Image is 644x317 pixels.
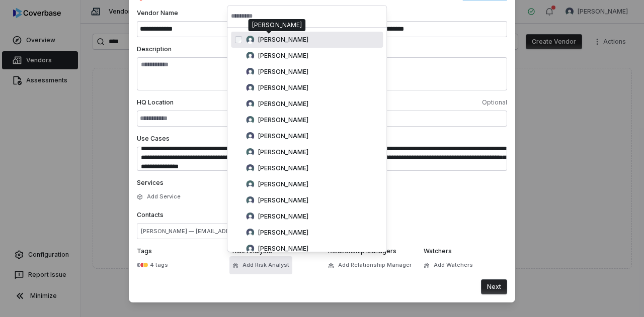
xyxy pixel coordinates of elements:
span: Vendor Name [137,9,224,17]
span: [PERSON_NAME] [258,229,308,237]
button: Add Watchers [421,256,476,274]
img: Andrew Jerrel Nunez avatar [246,180,254,188]
img: Alfonso Serrano avatar [246,100,254,108]
span: Description [137,45,172,53]
span: Tags [137,247,152,255]
span: Contacts [137,211,164,219]
img: Arun Muthu avatar [246,245,254,253]
span: HQ Location [137,98,320,107]
span: [PERSON_NAME] [258,213,308,221]
span: [PERSON_NAME] [258,68,308,76]
img: Alexey Goncharov avatar [246,84,254,92]
img: Amar Das avatar [246,116,254,124]
span: [PERSON_NAME] [258,100,308,108]
img: Andrew Burns avatar [246,164,254,172]
span: [PERSON_NAME] [258,132,308,140]
img: Alexander Rogg avatar [246,52,254,60]
span: [PERSON_NAME] [258,180,308,188]
button: Next [481,279,507,294]
span: Risk Analysts [232,247,272,255]
span: Relationship Managers [328,247,396,255]
img: Amit Mehta avatar [246,148,254,156]
span: [PERSON_NAME] [258,245,308,253]
img: Alexey Goncharov avatar [246,68,254,76]
span: Use Cases [137,135,170,142]
img: Alex Bickell avatar [246,36,254,44]
div: [PERSON_NAME] [252,21,301,29]
span: [PERSON_NAME] [258,196,308,204]
span: Services [137,179,164,186]
img: Angela Watkins avatar [246,213,254,221]
span: [PERSON_NAME] [258,36,308,44]
span: Add Relationship Manager [338,261,412,269]
span: Website [328,9,507,17]
img: AP Mathur avatar [246,229,254,237]
span: Optional [324,98,507,107]
img: Andy Ament avatar [246,196,254,204]
span: [PERSON_NAME] — [EMAIL_ADDRESS][DOMAIN_NAME] [141,227,295,235]
span: [PERSON_NAME] [258,148,308,156]
div: 4 tags [150,261,168,269]
img: Ambar Modh avatar [246,132,254,140]
button: Add Service [134,188,184,206]
span: [PERSON_NAME] [258,84,308,92]
span: [PERSON_NAME] [258,52,308,60]
span: Watchers [424,247,452,255]
span: [PERSON_NAME] [258,116,308,124]
span: Add Risk Analyst [243,261,289,269]
span: [PERSON_NAME] [258,164,308,172]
